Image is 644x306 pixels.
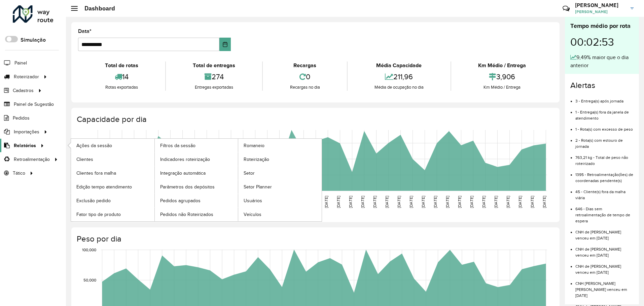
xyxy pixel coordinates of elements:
text: [DATE] [542,196,546,208]
text: [DATE] [481,196,486,208]
text: [DATE] [409,196,413,208]
div: 3,906 [453,70,551,84]
a: Clientes [71,152,154,166]
div: Média Capacidade [349,61,449,70]
span: Romaneio [244,142,264,149]
span: Edição tempo atendimento [76,183,132,190]
text: [DATE] [469,196,474,208]
text: [DATE] [397,196,401,208]
div: Total de entregas [168,61,260,70]
li: CNH de [PERSON_NAME] venceu em [DATE] [575,241,634,258]
text: [DATE] [494,196,498,208]
span: Importações [14,128,39,135]
span: Tático [13,170,25,177]
span: Roteirizador [14,73,39,80]
label: Simulação [21,36,46,44]
span: Cadastros [13,87,34,94]
text: [DATE] [385,196,389,208]
a: Parâmetros dos depósitos [155,180,238,193]
a: Ações da sessão [71,139,154,152]
div: 274 [168,70,260,84]
span: Fator tipo de produto [76,211,121,218]
li: 2 - Rota(s) com estouro de jornada [575,132,634,149]
a: Contato Rápido [559,1,573,16]
text: [DATE] [530,196,534,208]
li: 3 - Entrega(s) após jornada [575,93,634,104]
div: 14 [80,70,164,84]
h4: Alertas [570,81,634,90]
div: Total de rotas [80,61,164,70]
div: Recargas [264,61,345,70]
div: Recargas no dia [264,84,345,91]
span: Clientes fora malha [76,170,116,177]
a: Usuários [238,194,322,207]
a: Filtros da sessão [155,139,238,152]
div: Km Médio / Entrega [453,84,551,91]
text: [DATE] [372,196,377,208]
a: Clientes fora malha [71,166,154,180]
a: Roteirização [238,152,322,166]
span: Setor [244,170,255,177]
span: Indicadores roteirização [160,156,210,163]
text: [DATE] [445,196,450,208]
span: Parâmetros dos depósitos [160,183,215,190]
span: Integração automática [160,170,206,177]
span: Pedidos agrupados [160,197,201,204]
h2: Dashboard [78,5,115,12]
a: Pedidos agrupados [155,194,238,207]
div: Rotas exportadas [80,84,164,91]
span: Retroalimentação [14,156,50,163]
span: Ações da sessão [76,142,112,149]
li: CNH de [PERSON_NAME] venceu em [DATE] [575,224,634,241]
text: 100,000 [82,248,96,252]
li: 1 - Rota(s) com excesso de peso [575,121,634,132]
text: [DATE] [506,196,510,208]
span: Relatórios [14,142,36,149]
div: Km Médio / Entrega [453,61,551,70]
li: 646 - Dias sem retroalimentação de tempo de espera [575,201,634,224]
a: Fator tipo de produto [71,208,154,221]
span: Pedidos não Roteirizados [160,211,213,218]
text: [DATE] [518,196,522,208]
a: Exclusão pedido [71,194,154,207]
a: Romaneio [238,139,322,152]
label: Data [78,27,92,35]
a: Integração automática [155,166,238,180]
a: Pedidos não Roteirizados [155,208,238,221]
h4: Peso por dia [77,234,553,244]
text: [DATE] [348,196,353,208]
text: 50,000 [83,278,96,282]
text: [DATE] [360,196,365,208]
h3: [PERSON_NAME] [575,2,625,8]
li: CNH de [PERSON_NAME] venceu em [DATE] [575,258,634,275]
div: 211,96 [349,70,449,84]
text: [DATE] [421,196,425,208]
span: Setor Planner [244,183,272,190]
div: 00:02:53 [570,31,634,53]
text: [DATE] [324,196,328,208]
a: Setor [238,166,322,180]
li: 45 - Cliente(s) fora da malha viária [575,184,634,201]
div: Entregas exportadas [168,84,260,91]
span: Pedidos [13,115,30,122]
li: 763,21 kg - Total de peso não roteirizado [575,149,634,167]
a: Edição tempo atendimento [71,180,154,193]
span: Filtros da sessão [160,142,195,149]
a: Setor Planner [238,180,322,193]
a: Indicadores roteirização [155,152,238,166]
div: 0 [264,70,345,84]
h4: Capacidade por dia [77,115,553,124]
button: Choose Date [219,38,231,51]
text: [DATE] [433,196,437,208]
li: 1395 - Retroalimentação(ões) de coordenadas pendente(s) [575,167,634,184]
div: Tempo médio por rota [570,21,634,31]
span: [PERSON_NAME] [575,9,625,15]
span: Roteirização [244,156,269,163]
li: 1 - Entrega(s) fora da janela de atendimento [575,104,634,121]
span: Veículos [244,211,261,218]
span: Clientes [76,156,93,163]
div: Média de ocupação no dia [349,84,449,91]
a: Veículos [238,208,322,221]
li: CNH [PERSON_NAME] [PERSON_NAME] venceu em [DATE] [575,275,634,299]
text: [DATE] [457,196,462,208]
